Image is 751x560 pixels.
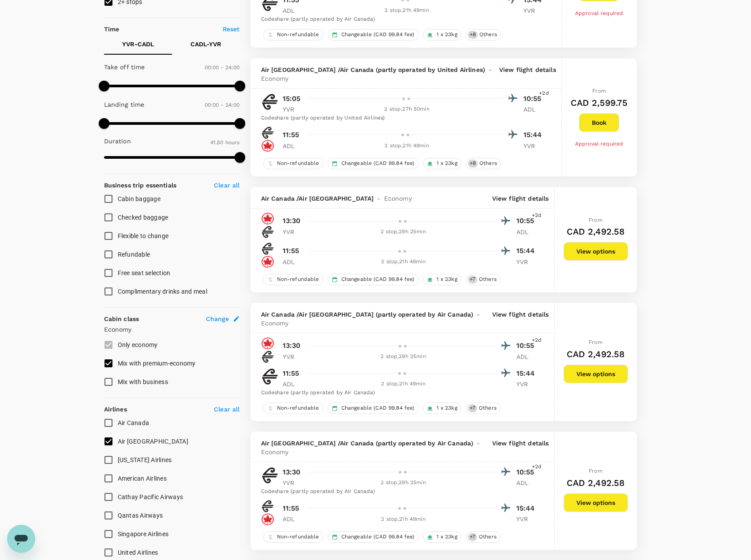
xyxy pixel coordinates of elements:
span: From [589,339,602,345]
span: - [485,65,495,74]
h6: CAD 2,492.58 [567,347,625,361]
span: 00:00 - 24:00 [205,102,240,108]
span: +2d [539,89,549,98]
span: - [473,310,483,319]
p: Time [104,25,120,34]
span: Air [GEOGRAPHIC_DATA] / Air Canada (partly operated by Air Canada) [261,439,474,448]
div: Non-refundable [263,531,323,543]
div: 2 stop , 21h 49min [310,515,497,524]
p: YVR [516,515,538,523]
span: Changeable (CAD 99.84 fee) [338,160,418,167]
button: Book [579,113,619,132]
span: Singapore Airlines [118,530,169,538]
span: Free seat selection [118,269,171,276]
p: 15:44 [516,503,538,514]
span: + 7 [468,404,477,412]
img: AC [261,255,274,269]
span: Air [GEOGRAPHIC_DATA] [118,438,188,445]
img: AC [261,139,274,153]
span: Non-refundable [273,404,323,412]
span: Others [475,533,500,541]
p: 11:55 [283,368,299,379]
span: Mix with business [118,378,168,385]
span: Non-refundable [273,533,323,541]
span: Change [206,314,229,323]
div: +7Others [466,403,501,414]
div: 1 x 23kg [423,403,461,414]
p: Clear all [214,181,239,190]
div: Changeable (CAD 99.84 fee) [328,531,418,543]
p: YVR [523,142,546,150]
span: 41.50 hours [210,139,240,146]
p: Clear all [214,405,239,414]
img: NZ [261,126,274,139]
div: 1 x 23kg [423,29,461,41]
span: + 8 [468,160,478,167]
button: View options [564,242,628,261]
div: Changeable (CAD 99.84 fee) [328,158,418,169]
p: YVR [516,258,538,266]
span: Air Canada / Air [GEOGRAPHIC_DATA] [261,194,374,203]
img: NZ [261,93,279,111]
div: +8Others [466,158,501,169]
span: Mix with premium-economy [118,360,196,367]
span: Changeable (CAD 99.84 fee) [338,276,418,283]
span: From [589,468,602,474]
button: View options [564,493,628,512]
img: NZ [261,467,279,484]
p: ADL [283,142,305,150]
span: 1 x 23kg [433,160,461,167]
p: 15:05 [283,93,301,104]
span: Non-refundable [273,276,323,283]
img: NZ [261,368,279,385]
span: Changeable (CAD 99.84 fee) [338,533,418,541]
p: 13:30 [283,340,301,351]
p: Take off time [104,63,145,71]
img: NZ [261,500,274,513]
img: NZ [261,350,274,363]
span: 1 x 23kg [433,404,461,412]
div: Changeable (CAD 99.84 fee) [328,403,418,414]
span: Non-refundable [273,160,323,167]
p: YVR - CADL [122,40,154,49]
p: Economy [104,325,240,334]
div: Codeshare (partly operated by Air Canada) [261,487,538,496]
p: View flight details [492,310,549,328]
img: AC [261,212,274,225]
p: 13:30 [283,467,301,478]
div: 2 stop , 21h 49min [310,258,497,266]
img: NZ [261,225,274,239]
p: View flight details [492,439,549,456]
p: CADL - YVR [191,40,221,49]
p: 10:55 [523,93,546,104]
p: 10:55 [516,216,538,226]
p: YVR [523,6,546,15]
div: Codeshare (partly operated by Air Canada) [261,15,546,24]
p: ADL [283,380,305,388]
button: View options [564,365,628,383]
span: Cathay Pacific Airways [118,493,183,500]
div: +8Others [466,29,501,41]
span: 1 x 23kg [433,276,461,283]
strong: Airlines [104,406,127,413]
div: Non-refundable [263,158,323,169]
p: 11:55 [283,503,299,514]
p: ADL [523,105,546,114]
span: +2d [532,463,542,471]
span: Others [476,160,501,167]
div: 2 stop , 21h 49min [310,380,497,388]
span: Cabin baggage [118,195,161,202]
span: Flexible to change [118,232,169,239]
p: 15:44 [516,246,538,256]
p: Duration [104,137,131,146]
div: 2 stop , 21h 49min [310,142,504,150]
p: Landing time [104,100,145,109]
h6: CAD 2,599.75 [571,96,628,110]
span: From [589,217,602,223]
p: View flight details [499,65,556,83]
div: 2 stop , 29h 25min [310,478,497,487]
span: Economy [261,319,289,328]
div: Changeable (CAD 99.84 fee) [328,274,418,285]
p: 15:44 [516,368,538,379]
p: YVR [283,228,305,236]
